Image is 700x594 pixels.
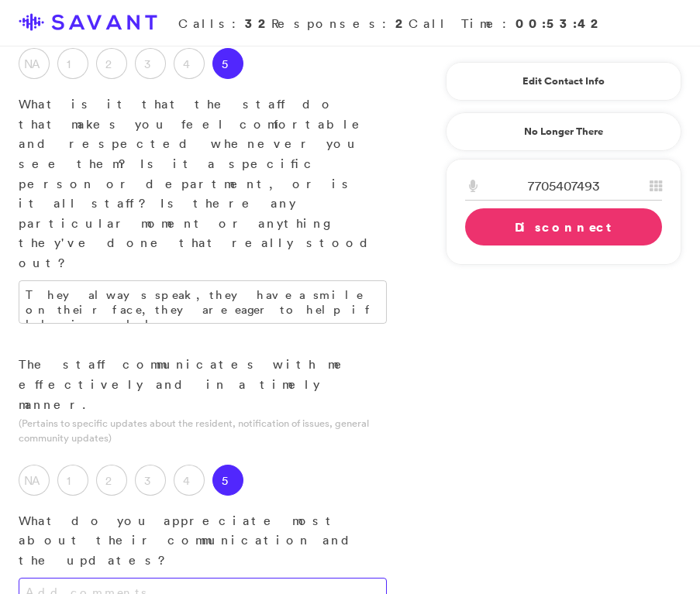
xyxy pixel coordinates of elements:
[395,15,409,32] strong: 2
[516,15,604,32] strong: 00:53:42
[19,416,387,445] p: (Pertains to specific updates about the resident, notification of issues, general community updates)
[57,48,88,79] label: 1
[19,355,387,414] p: The staff communicates with me effectively and in a timely manner.
[446,112,681,151] a: No Longer There
[135,465,166,496] label: 3
[212,465,243,496] label: 5
[465,208,662,245] a: Disconnect
[96,465,127,496] label: 2
[212,48,243,79] label: 5
[19,465,50,496] label: NA
[174,48,205,79] label: 4
[245,15,271,32] strong: 32
[19,511,387,571] p: What do you appreciate most about their communication and the updates?
[19,94,387,273] p: What is it that the staff do that makes you feel comfortable and respected whenever you see them?...
[19,48,50,79] label: NA
[174,465,205,496] label: 4
[135,48,166,79] label: 3
[465,69,662,94] a: Edit Contact Info
[96,48,127,79] label: 2
[57,465,88,496] label: 1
